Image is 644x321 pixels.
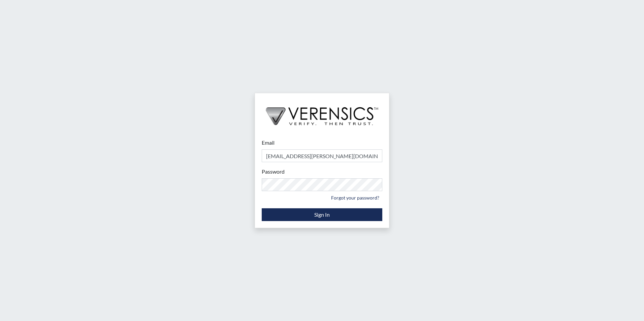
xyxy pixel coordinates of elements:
label: Password [262,168,285,176]
input: Email [262,149,382,162]
button: Sign In [262,208,382,221]
a: Forgot your password? [328,192,382,203]
label: Email [262,139,275,147]
img: logo-wide-black.2aad4157.png [255,93,389,132]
